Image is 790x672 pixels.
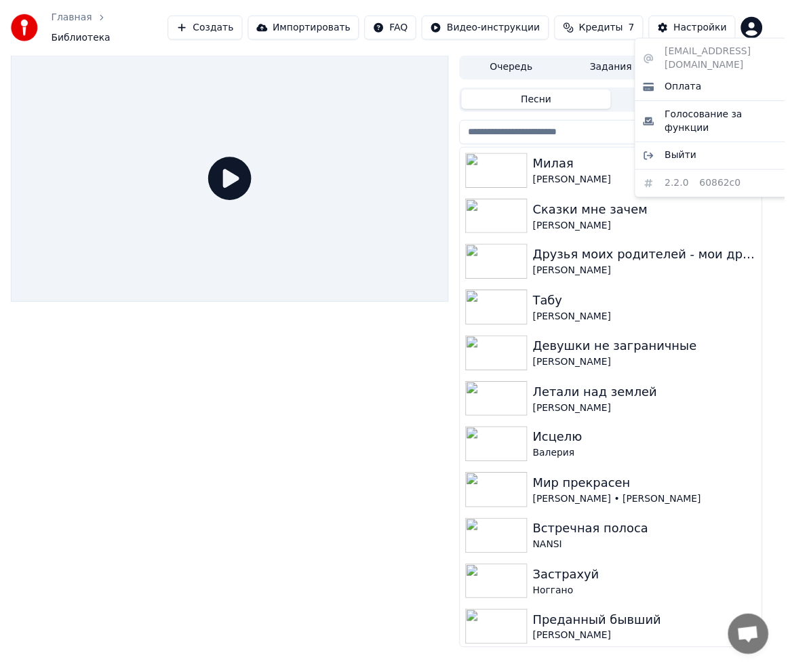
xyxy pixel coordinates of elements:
[669,150,701,163] span: Выйти
[536,404,762,418] div: [PERSON_NAME]
[52,11,169,45] nav: breadcrumb
[250,16,362,40] button: Импортировать
[583,21,627,35] span: Кредиты
[669,81,706,94] span: Оплата
[536,496,762,509] div: [PERSON_NAME] • [PERSON_NAME]
[615,90,766,110] button: Плейлисты
[536,220,762,234] div: [PERSON_NAME]
[424,16,552,40] button: Видео-инструкции
[536,477,762,496] div: Мир прекрасен
[536,385,762,404] div: Летали над землей
[11,14,38,41] img: youka
[52,31,111,45] span: Библиотека
[536,523,762,542] div: Встречная полоса
[367,16,419,40] button: FAQ
[536,358,762,372] div: [PERSON_NAME]
[536,266,762,279] div: [PERSON_NAME]
[536,614,762,633] div: Преданный бывший
[536,174,762,188] div: [PERSON_NAME]
[536,339,762,358] div: Девушки не заграничные
[465,58,565,77] button: Очередь
[565,58,665,77] button: Задания
[536,293,762,312] div: Табу
[465,90,615,110] button: Песни
[52,11,92,24] a: Главная
[169,16,243,40] button: Создать
[536,247,762,266] div: Друзья моих родителей - мои друзья
[536,201,762,220] div: Сказки мне зачем
[536,542,762,555] div: NANSI
[536,450,762,463] div: Валерия
[536,588,762,601] div: Ноггано
[536,569,762,588] div: Застрахуй
[633,21,639,35] span: 7
[733,618,774,658] a: Открытый чат
[536,633,762,647] div: [PERSON_NAME]
[678,21,732,35] div: Настройки
[536,155,762,174] div: Милая
[536,312,762,325] div: [PERSON_NAME]
[536,431,762,450] div: Исцелю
